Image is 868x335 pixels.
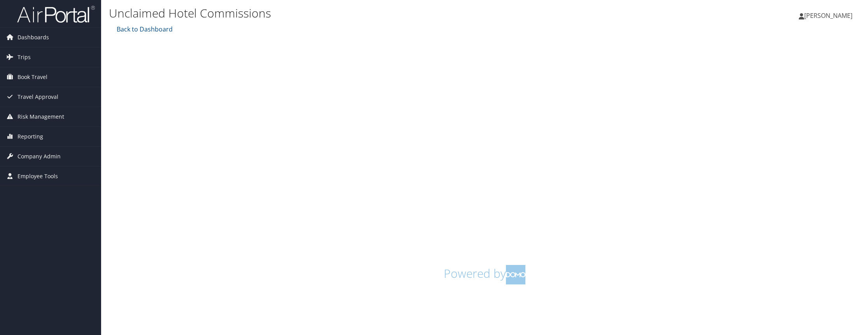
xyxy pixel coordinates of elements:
[17,28,49,47] span: Dashboards
[109,5,610,21] h1: Unclaimed Hotel Commissions
[17,67,47,87] span: Book Travel
[17,47,31,67] span: Trips
[506,265,525,284] img: domo-logo.png
[17,107,64,126] span: Risk Management
[17,127,43,146] span: Reporting
[17,147,61,166] span: Company Admin
[799,4,860,27] a: [PERSON_NAME]
[17,5,95,23] img: airportal-logo.png
[115,265,854,284] h1: Powered by
[115,25,173,33] a: Back to Dashboard
[804,11,852,20] span: [PERSON_NAME]
[17,87,58,107] span: Travel Approval
[17,167,58,186] span: Employee Tools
